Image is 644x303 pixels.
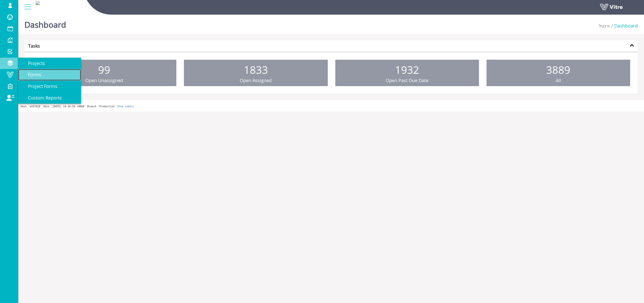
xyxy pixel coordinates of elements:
[32,60,176,86] a: 99 Open Unassigned
[18,81,81,92] a: Project Forms
[335,60,479,86] a: 1932 Open Past Due Date
[85,77,123,83] span: Open Unassigned
[21,105,116,108] span: Hash 'a597828' Date '[DATE] 14:18:50 +0000' Branch 'Production'
[184,60,328,86] a: 1833 Open Assigned
[487,60,630,86] a: 3889 All
[22,83,57,89] span: Project Forms
[244,62,268,77] span: 1833
[240,77,272,83] span: Open Assigned
[18,69,81,81] a: Forms
[395,62,419,77] span: 1932
[36,1,40,5] img: Logo-Web.png
[117,105,134,108] a: Show Labels
[556,77,561,83] span: All
[386,77,428,83] span: Open Past Due Date
[599,23,610,29] a: אינטל
[546,62,570,77] span: 3889
[24,13,66,34] h1: Dashboard
[610,23,638,29] li: Dashboard
[22,60,45,66] span: Projects
[18,58,81,69] a: Projects
[22,95,62,101] span: Custom Reports
[22,72,41,78] span: Forms
[18,92,81,104] a: Custom Reports
[28,43,40,49] strong: Tasks
[98,62,110,77] span: 99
